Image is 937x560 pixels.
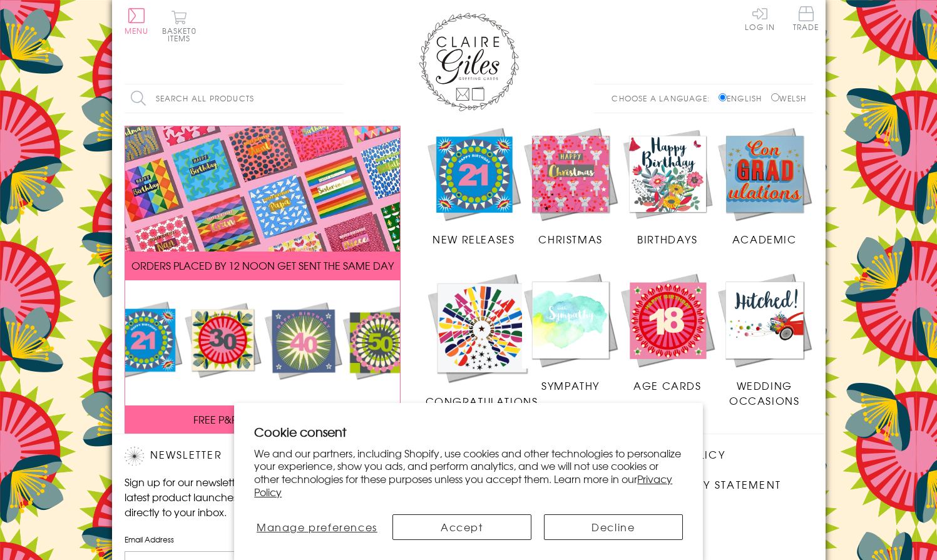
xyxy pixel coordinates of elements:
[426,272,538,409] a: Congratulations
[793,6,819,33] a: Trade
[633,378,701,393] span: Age Cards
[426,394,538,409] span: Congratulations
[193,412,331,427] span: FREE P&P ON ALL UK ORDERS
[131,258,394,273] span: ORDERS PLACED BY 12 NOON GET SENT THE SAME DAY
[538,232,602,247] span: Christmas
[625,477,781,494] a: Accessibility Statement
[433,232,515,247] span: New Releases
[392,514,531,540] button: Accept
[612,93,716,104] p: Choose a language:
[719,93,727,101] input: English
[125,534,337,545] label: Email Address
[544,514,683,540] button: Decline
[426,126,523,247] a: New Releases
[729,378,799,408] span: Wedding Occasions
[125,84,344,113] input: Search all products
[125,447,337,466] h2: Newsletter
[257,519,377,534] span: Manage preferences
[771,93,779,101] input: Welsh
[125,25,149,36] span: Menu
[254,447,683,499] p: We and our partners, including Shopify, use cookies and other technologies to personalize your ex...
[168,25,197,44] span: 0 items
[331,84,344,113] input: Search
[716,272,813,408] a: Wedding Occasions
[254,471,672,499] a: Privacy Policy
[522,272,619,393] a: Sympathy
[522,126,619,247] a: Christmas
[719,93,768,104] label: English
[771,93,807,104] label: Welsh
[732,232,797,247] span: Academic
[541,378,600,393] span: Sympathy
[419,13,519,111] img: Claire Giles Greetings Cards
[793,6,819,31] span: Trade
[619,272,716,393] a: Age Cards
[716,126,813,247] a: Academic
[254,423,683,440] h2: Cookie consent
[125,474,337,519] p: Sign up for our newsletter to receive the latest product launches, news and offers directly to yo...
[745,6,775,31] a: Log In
[162,10,197,42] button: Basket0 items
[619,126,716,247] a: Birthdays
[254,514,379,540] button: Manage preferences
[125,8,149,34] button: Menu
[637,232,697,247] span: Birthdays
